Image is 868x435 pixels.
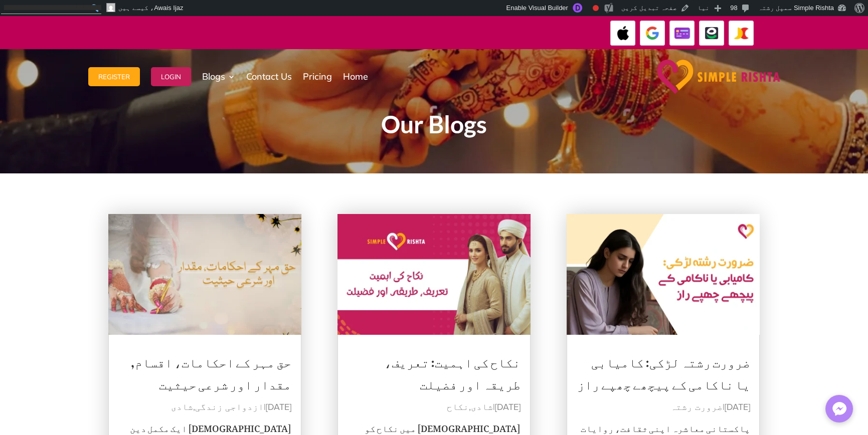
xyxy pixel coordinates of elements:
a: ضرورت رشتہ [670,403,722,412]
a: نکاح [447,403,469,412]
a: Blogs [202,52,235,102]
p: | , [118,399,292,415]
a: حق مہر کے احکامات، اقسام, مقدار اور شرعی حیثیت [130,343,291,397]
span: [DATE] [495,403,520,412]
span: [DATE] [724,403,750,412]
a: شادی [171,403,193,412]
a: Register [88,52,140,102]
p: | , [348,399,521,415]
a: Login [151,52,191,102]
h1: Our Blogs [163,112,705,141]
img: ضرورت رشتہ لڑکی: کامیابی یا ناکامی کے پیچھے چھپے راز [567,214,760,335]
img: حق مہر کے احکامات، اقسام, مقدار اور شرعی حیثیت [108,214,302,335]
img: نکاح کی اہمیت: تعریف، طریقہ اور فضیلت [337,214,531,335]
div: Focus keyphrase not set [593,5,599,11]
p: | [577,399,750,415]
span: [DATE] [266,403,291,412]
span: Awais Ijaz [154,4,183,12]
img: Messenger [829,399,849,419]
a: نکاح کی اہمیت: تعریف، طریقہ اور فضیلت [384,343,520,397]
a: ضرورت رشتہ لڑکی: کامیابی یا ناکامی کے پیچھے چھپے راز [577,343,750,397]
button: Login [151,67,191,86]
a: Home [343,52,368,102]
a: Contact Us [246,52,292,102]
a: شادی [471,403,493,412]
a: Pricing [303,52,332,102]
a: ازدواجی زندگی [195,403,264,412]
button: Register [88,67,140,86]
